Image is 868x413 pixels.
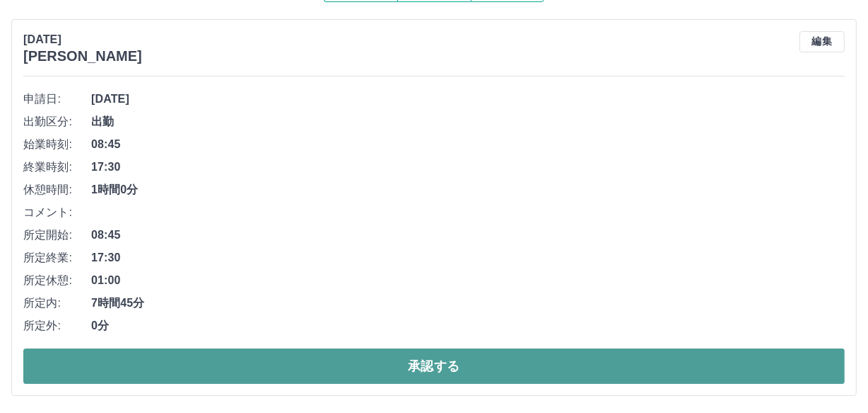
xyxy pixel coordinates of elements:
span: 所定内: [23,295,91,312]
button: 編集 [799,31,845,52]
span: 17:30 [91,249,845,266]
span: 7時間45分 [91,295,845,312]
span: 17:30 [91,159,845,176]
p: [DATE] [23,31,142,48]
span: 終業時刻: [23,159,91,176]
span: コメント: [23,204,91,221]
button: 承認する [23,349,845,384]
span: 出勤区分: [23,113,91,130]
span: 休憩時間: [23,181,91,198]
span: 始業時刻: [23,136,91,153]
span: [DATE] [91,91,845,108]
span: 出勤 [91,113,845,130]
span: 所定終業: [23,249,91,266]
span: 0分 [91,317,845,334]
span: 08:45 [91,227,845,244]
span: 所定休憩: [23,272,91,289]
span: 1時間0分 [91,181,845,198]
h3: [PERSON_NAME] [23,48,142,64]
span: 08:45 [91,136,845,153]
span: 申請日: [23,91,91,108]
span: 所定開始: [23,227,91,244]
span: 所定外: [23,317,91,334]
span: 01:00 [91,272,845,289]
